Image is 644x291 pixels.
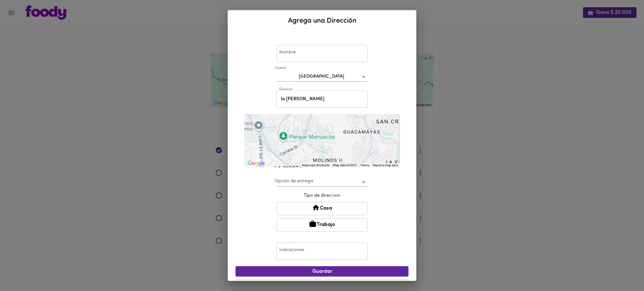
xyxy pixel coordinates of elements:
label: Ciudad [275,66,286,71]
div: ​ [276,177,368,187]
label: Opción de entrega [275,178,313,184]
a: Report a map error [373,163,398,167]
img: Google [246,159,267,167]
div: [GEOGRAPHIC_DATA] [276,72,368,82]
span: Guardar [241,269,403,275]
input: Mi Casa [276,45,368,62]
button: Casa [276,202,368,215]
h2: Agrega una Dirección [236,15,408,26]
button: Trabajo [276,218,368,232]
iframe: Messagebird Livechat Widget [608,255,638,285]
p: Tipo de direccion [276,192,368,199]
button: Guardar [236,266,408,277]
button: Keyboard shortcuts [302,163,329,167]
input: Incluye oficina, apto, piso, etc. [276,91,368,108]
a: Open this area in Google Maps (opens a new window) [246,159,267,167]
span: Map data ©2025 [333,163,357,167]
a: Terms [360,163,369,167]
input: Dejar en recepción del 7mo piso [276,243,368,260]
